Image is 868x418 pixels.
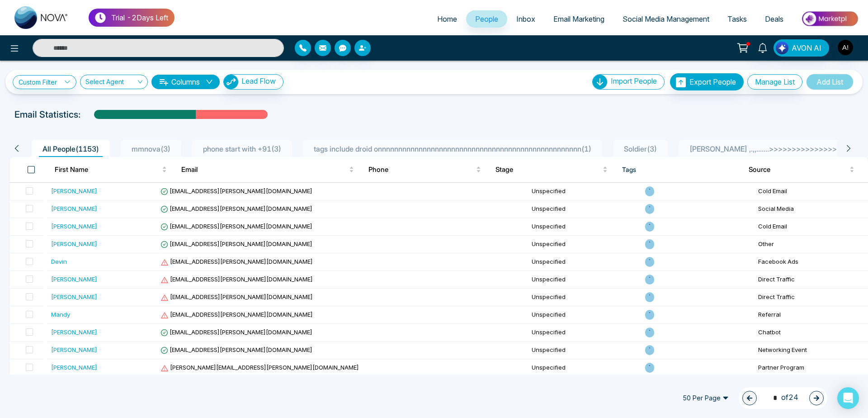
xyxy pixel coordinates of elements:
[128,144,174,153] span: mmnova ( 3 )
[51,257,67,266] div: Devin
[47,157,174,182] th: First Name
[645,257,654,267] span: `
[51,275,97,284] div: [PERSON_NAME]
[111,12,168,23] p: Trial - 2 Days Left
[39,144,103,153] span: All People ( 1153 )
[689,77,736,86] span: Export People
[495,164,601,175] span: Stage
[755,253,868,271] td: Facebook Ads
[756,10,793,28] a: Deals
[645,222,654,232] span: `
[755,324,868,342] td: Chatbot
[718,10,756,28] a: Tasks
[55,164,160,175] span: First Name
[51,345,97,354] div: [PERSON_NAME]
[645,275,654,285] span: `
[160,328,312,336] span: [EMAIL_ADDRESS][PERSON_NAME][DOMAIN_NAME]
[160,311,313,318] span: [EMAIL_ADDRESS][PERSON_NAME][DOMAIN_NAME]
[361,157,488,182] th: Phone
[220,74,283,90] a: Lead FlowLead Flow
[13,75,76,89] a: Custom Filter
[765,14,783,24] span: Deals
[747,74,802,90] button: Manage List
[755,200,868,218] td: Social Media
[528,306,642,324] td: Unspecified
[160,364,359,371] span: [PERSON_NAME][EMAIL_ADDRESS][PERSON_NAME][DOMAIN_NAME]
[160,223,312,230] span: [EMAIL_ADDRESS][PERSON_NAME][DOMAIN_NAME]
[160,205,312,212] span: [EMAIL_ADDRESS][PERSON_NAME][DOMAIN_NAME]
[51,239,97,248] div: [PERSON_NAME]
[528,289,642,306] td: Unspecified
[837,387,859,409] div: Open Intercom Messenger
[755,183,868,200] td: Cold Email
[507,10,544,28] a: Inbox
[755,342,868,359] td: Networking Event
[755,271,868,289] td: Direct Traffic
[437,14,457,24] span: Home
[174,157,361,182] th: Email
[645,186,654,196] span: `
[755,359,868,377] td: Partner Program
[755,306,868,324] td: Referral
[528,183,642,200] td: Unspecified
[51,363,97,372] div: [PERSON_NAME]
[528,200,642,218] td: Unspecified
[645,328,654,337] span: `
[645,239,654,249] span: `
[755,236,868,253] td: Other
[160,293,313,300] span: [EMAIL_ADDRESS][PERSON_NAME][DOMAIN_NAME]
[160,346,312,353] span: [EMAIL_ADDRESS][PERSON_NAME][DOMAIN_NAME]
[466,10,507,28] a: People
[51,222,97,231] div: [PERSON_NAME]
[645,204,654,214] span: `
[488,157,615,182] th: Stage
[160,275,313,283] span: [EMAIL_ADDRESS][PERSON_NAME][DOMAIN_NAME]
[160,240,312,247] span: [EMAIL_ADDRESS][PERSON_NAME][DOMAIN_NAME]
[206,78,213,85] span: down
[776,42,788,54] img: Lead Flow
[528,324,642,342] td: Unspecified
[528,342,642,359] td: Unspecified
[151,75,220,89] button: Columnsdown
[727,14,747,24] span: Tasks
[615,157,741,182] th: Tags
[14,108,80,121] p: Email Statistics:
[241,76,276,85] span: Lead Flow
[623,14,709,24] span: Social Media Management
[645,345,654,355] span: `
[310,144,595,153] span: tags include droid onnnnnnnnnnnnnnnnnnnnnnnnnnnnnnnnnnnnnnnnnnnnnnnnnn ( 1 )
[544,10,613,28] a: Email Marketing
[611,76,657,85] span: Import People
[51,310,70,319] div: Mandy
[528,236,642,253] td: Unspecified
[755,289,868,306] td: Direct Traffic
[528,253,642,271] td: Unspecified
[620,144,660,153] span: Soldier ( 3 )
[14,6,69,29] img: Nova CRM Logo
[475,14,498,24] span: People
[160,187,312,195] span: [EMAIL_ADDRESS][PERSON_NAME][DOMAIN_NAME]
[516,14,535,24] span: Inbox
[181,164,347,175] span: Email
[797,9,863,29] img: Market-place.gif
[528,271,642,289] td: Unspecified
[792,43,821,53] span: AVON AI
[223,74,283,90] button: Lead Flow
[199,144,285,153] span: phone start with +91 ( 3 )
[160,258,313,265] span: [EMAIL_ADDRESS][PERSON_NAME][DOMAIN_NAME]
[613,10,718,28] a: Social Media Management
[755,218,868,236] td: Cold Email
[774,39,829,57] button: AVON AI
[528,218,642,236] td: Unspecified
[645,292,654,302] span: `
[768,392,798,404] span: of 24
[749,164,848,175] span: Source
[51,186,97,195] div: [PERSON_NAME]
[51,328,97,337] div: [PERSON_NAME]
[645,363,654,373] span: `
[51,204,97,213] div: [PERSON_NAME]
[670,73,744,90] button: Export People
[553,14,604,24] span: Email Marketing
[645,310,654,320] span: `
[368,164,474,175] span: Phone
